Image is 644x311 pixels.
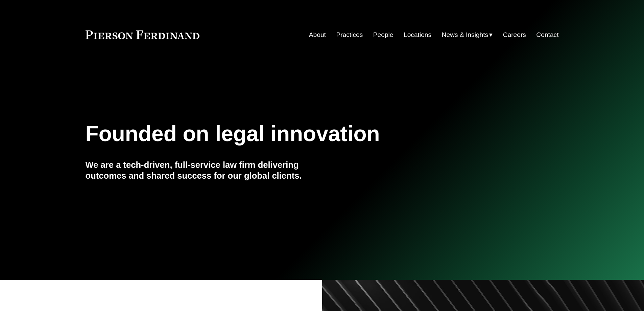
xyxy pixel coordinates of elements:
a: Contact [536,28,558,41]
a: folder dropdown [442,28,493,41]
span: News & Insights [442,29,488,41]
h1: Founded on legal innovation [86,121,480,146]
a: Practices [336,28,363,41]
a: Locations [404,28,431,41]
a: Careers [503,28,526,41]
a: About [309,28,326,41]
h4: We are a tech-driven, full-service law firm delivering outcomes and shared success for our global... [86,159,322,181]
a: People [373,28,393,41]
